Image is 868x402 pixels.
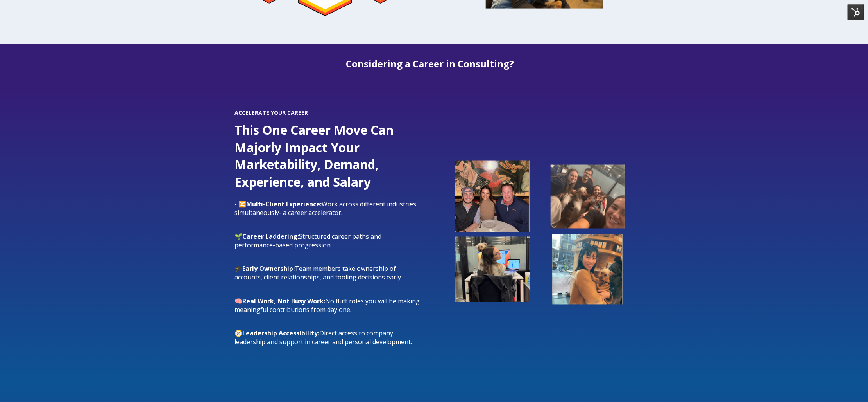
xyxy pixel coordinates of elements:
strong: Leadership Accessibility: [243,329,320,338]
span: 🎓 Team members take ownership of accounts, client relationships, and tooling decisions early. [235,265,403,282]
span: This One Career Move Can Majorly Impact Your Marketability, Demand, Experience, and Salary [235,121,394,191]
strong: Career Laddering: [243,233,299,241]
span: 🧭 Direct access to company leadership and support in career and personal development. [235,329,412,346]
img: Al and Brooke [455,161,530,232]
strong: Early Ownership: [243,265,295,273]
span: 🧠 No fluff roles you will be making meaningful contributions from day one. [235,297,420,314]
span: 🌱 Structured career paths and performance-based progression. [235,233,382,250]
span: ACCELERATE YOUR CAREER [235,109,421,117]
img: Syd [455,237,530,302]
strong: Real Work, Not Busy Work: [243,297,326,306]
img: HubSpot Tools Menu Toggle [848,4,864,20]
strong: Multi-Client Experience: [247,200,322,209]
span: - 🔀 Work across different industries simultaneously- a career accelerator. [235,200,417,217]
img: Screenshot 2025-09-17 at 10.37.16 PM [552,234,623,305]
h2: Considering a Career in Consulting? [200,58,661,69]
img: Bhreno [551,165,625,229]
